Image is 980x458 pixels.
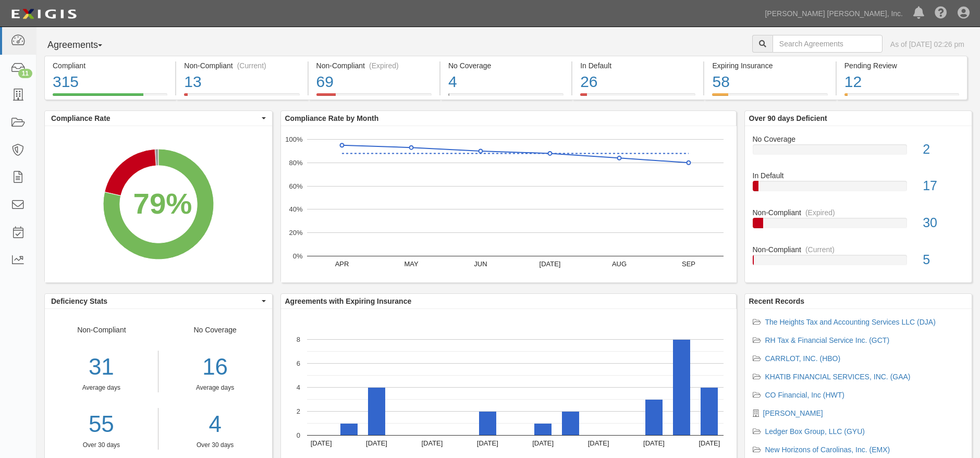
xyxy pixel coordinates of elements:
[18,69,32,78] div: 11
[45,294,272,308] button: Deficiency Stats
[45,351,158,383] div: 31
[915,251,972,269] div: 5
[765,354,841,363] a: CARRLOT, INC. (HBO)
[285,135,303,143] text: 100%
[45,126,272,282] svg: A chart.
[745,244,972,255] div: Non-Compliant
[176,93,307,102] a: Non-Compliant(Current)13
[158,325,272,450] div: No Coverage
[765,445,890,454] a: New Horizons of Carolinas, Inc. (EMX)
[44,93,175,102] a: Compliant315
[166,408,264,441] a: 4
[289,159,302,167] text: 80%
[759,3,908,24] a: [PERSON_NAME] [PERSON_NAME], Inc.
[844,60,959,71] div: Pending Review
[404,260,419,268] text: MAY
[292,252,302,260] text: 0%
[53,60,167,71] div: Compliant
[643,439,665,447] text: [DATE]
[753,134,964,171] a: No Coverage2
[915,214,972,232] div: 30
[309,93,439,102] a: Non-Compliant(Expired)69
[316,71,432,93] div: 69
[753,170,964,207] a: In Default17
[281,126,737,282] svg: A chart.
[763,409,823,417] a: [PERSON_NAME]
[749,114,827,122] b: Over 90 days Deficient
[890,39,964,49] div: As of [DATE] 02:26 pm
[745,207,972,218] div: Non-Compliant
[296,336,300,343] text: 8
[915,177,972,195] div: 17
[765,427,865,436] a: Ledger Box Group, LLC (GYU)
[296,383,300,391] text: 4
[51,113,259,123] span: Compliance Rate
[45,111,272,126] button: Compliance Rate
[753,244,964,274] a: Non-Compliant(Current)5
[474,260,487,268] text: JUN
[765,318,936,326] a: The Heights Tax and Accounting Services LLC (DJA)
[184,60,299,71] div: Non-Compliant (Current)
[289,229,302,237] text: 20%
[296,360,300,367] text: 6
[915,140,972,159] div: 2
[476,439,498,447] text: [DATE]
[369,60,399,71] div: (Expired)
[805,207,835,218] div: (Expired)
[745,170,972,181] div: In Default
[745,134,972,144] div: No Coverage
[765,391,844,399] a: CO Financial, Inc (HWT)
[699,439,720,447] text: [DATE]
[285,114,379,122] b: Compliance Rate by Month
[704,93,835,102] a: Expiring Insurance58
[587,439,609,447] text: [DATE]
[765,336,890,344] a: RH Tax & Financial Service Inc. (GCT)
[184,71,299,93] div: 13
[53,71,167,93] div: 315
[753,207,964,244] a: Non-Compliant(Expired)30
[580,60,695,71] div: In Default
[45,441,158,450] div: Over 30 days
[310,439,332,447] text: [DATE]
[712,60,827,71] div: Expiring Insurance
[837,93,967,102] a: Pending Review12
[765,373,911,381] a: KHATIB FINANCIAL SERVICES, INC. (GAA)
[611,260,626,268] text: AUG
[749,297,805,305] b: Recent Records
[844,71,959,93] div: 12
[51,296,259,306] span: Deficiency Stats
[289,182,302,190] text: 60%
[448,60,563,71] div: No Coverage
[44,35,123,56] button: Agreements
[532,439,554,447] text: [DATE]
[133,182,192,225] div: 79%
[166,441,264,450] div: Over 30 days
[421,439,443,447] text: [DATE]
[45,383,158,392] div: Average days
[8,5,80,23] img: logo-5460c22ac91f19d4615b14bd174203de0afe785f0fc80cf4dbbc73dc1793850b.png
[289,205,302,213] text: 40%
[45,325,158,450] div: Non-Compliant
[296,431,300,439] text: 0
[366,439,387,447] text: [DATE]
[237,60,266,71] div: (Current)
[448,71,563,93] div: 4
[166,351,264,383] div: 16
[712,71,827,93] div: 58
[539,260,560,268] text: [DATE]
[580,71,695,93] div: 26
[572,93,703,102] a: In Default26
[285,297,412,305] b: Agreements with Expiring Insurance
[773,35,883,53] input: Search Agreements
[440,93,571,102] a: No Coverage4
[335,260,349,268] text: APR
[45,408,158,441] a: 55
[316,60,432,71] div: Non-Compliant (Expired)
[681,260,695,268] text: SEP
[805,244,835,255] div: (Current)
[166,383,264,392] div: Average days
